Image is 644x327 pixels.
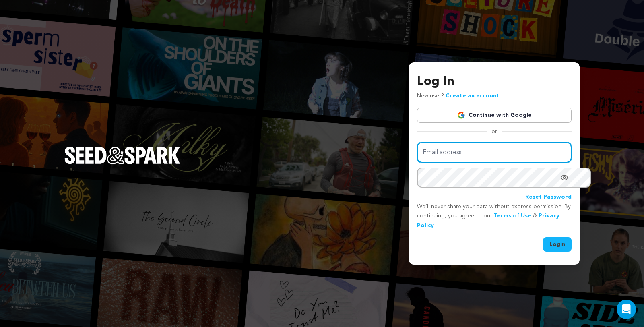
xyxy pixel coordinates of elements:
p: New user? [417,91,499,101]
h3: Log In [417,72,572,91]
a: Continue with Google [417,108,572,123]
p: We’ll never share your data without express permission. By continuing, you agree to our & . [417,202,572,231]
button: Login [543,237,572,252]
div: Open Intercom Messenger [617,300,636,319]
a: Reset Password [525,192,572,202]
a: Show password as plain text. Warning: this will display your password on the screen. [560,174,568,182]
span: or [487,128,502,136]
img: Google logo [457,111,465,119]
a: Terms of Use [494,213,531,219]
input: Email address [417,142,572,163]
a: Seed&Spark Homepage [64,147,180,180]
img: Seed&Spark Logo [64,147,180,164]
a: Create an account [446,93,499,99]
